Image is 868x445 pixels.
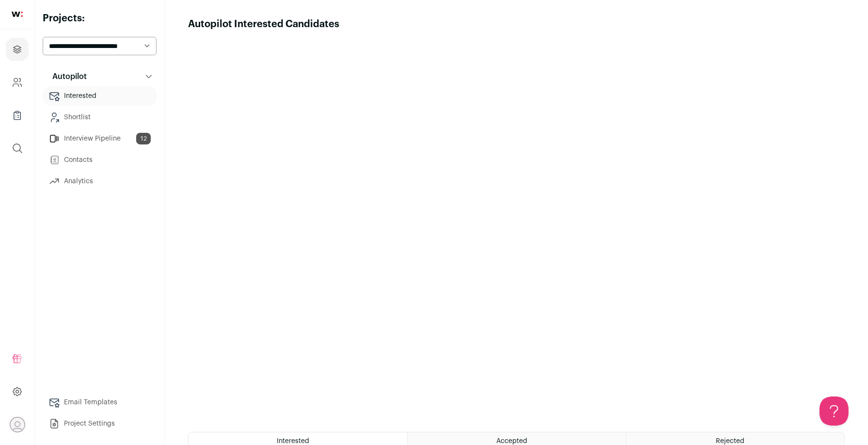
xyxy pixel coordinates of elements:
[496,438,527,445] span: Accepted
[43,86,157,106] a: Interested
[136,133,151,144] span: 12
[188,31,845,420] iframe: Autopilot Interested
[6,104,29,127] a: Company Lists
[47,71,87,82] p: Autopilot
[43,129,157,148] a: Interview Pipeline12
[43,67,157,86] button: Autopilot
[43,12,157,25] h2: Projects:
[43,414,157,433] a: Project Settings
[188,17,339,31] h1: Autopilot Interested Candidates
[43,172,157,191] a: Analytics
[12,12,23,17] img: wellfound-shorthand-0d5821cbd27db2630d0214b213865d53afaa358527fdda9d0ea32b1df1b89c2c.svg
[43,150,157,170] a: Contacts
[6,38,29,61] a: Projects
[6,71,29,94] a: Company and ATS Settings
[43,393,157,412] a: Email Templates
[820,397,849,426] iframe: Toggle Customer Support
[10,417,25,432] button: Open dropdown
[43,108,157,127] a: Shortlist
[716,438,745,445] span: Rejected
[277,438,309,445] span: Interested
